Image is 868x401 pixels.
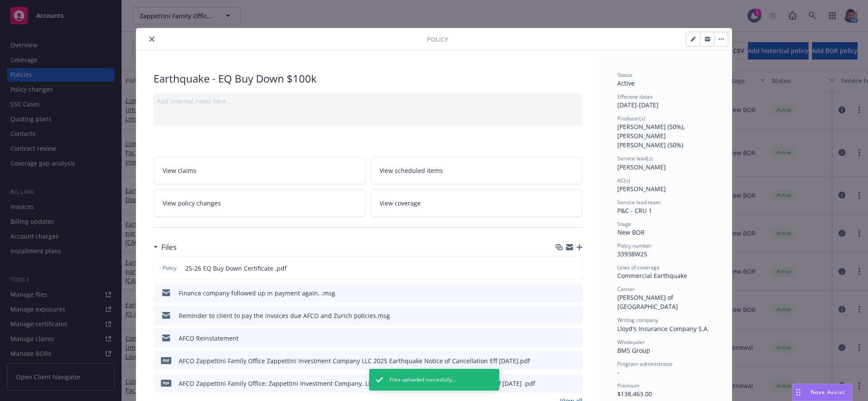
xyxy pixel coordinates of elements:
span: Commercial Earthquake [617,272,687,280]
span: View policy changes [163,199,221,208]
span: - [617,368,619,376]
a: View claims [154,157,366,184]
span: pdf [161,357,171,364]
button: download file [557,288,564,298]
span: Service lead team [617,199,661,206]
span: Active [617,79,635,87]
div: Add internal notes here... [157,96,579,106]
span: [PERSON_NAME] [617,163,666,171]
span: Policy [161,264,178,272]
a: View policy changes [154,189,366,217]
span: Service lead(s) [617,155,653,162]
div: Finance company followed up in payment again. .msg [179,288,335,298]
span: P&C - CRU 1 [617,206,652,215]
button: preview file [571,379,579,388]
span: Writing company [617,316,658,324]
span: Nova Assist [811,388,845,396]
span: Producer(s) [617,115,645,122]
div: AFCO Zappettini Family Office; Zappettini Investment Company, LLC 2025 Earthquake Notice of Cance... [179,379,535,388]
span: View coverage [380,199,421,208]
span: 33938W25 [617,250,647,258]
span: Lines of coverage [617,264,660,271]
span: AC(s) [617,177,630,184]
span: $138,463.00 [617,390,652,398]
span: Program administrator [617,360,673,368]
div: Reminder to client to pay the invoices due AFCO and Zurich policies.msg [179,311,390,320]
div: AFCO Zappettini Family Office Zappettini Investment Company LLC 2025 Earthquake Notice of Cancell... [179,356,530,365]
a: View coverage [371,189,583,217]
div: AFCO Reinstatement [179,334,239,343]
span: BMS Group [617,346,650,355]
button: preview file [571,311,579,320]
span: Lloyd's Insurance Company S.A. [617,325,709,333]
span: Carrier [617,285,635,293]
button: preview file [571,264,579,273]
button: Nova Assist [793,384,852,401]
span: Premium [617,382,639,389]
a: View scheduled items [371,157,583,184]
button: preview file [571,356,579,365]
span: [PERSON_NAME] [617,185,666,193]
div: Drag to move [793,384,804,401]
span: Policy [427,35,448,44]
span: View claims [163,166,197,175]
span: View scheduled items [380,166,443,175]
div: Earthquake - EQ Buy Down $100k [154,71,583,86]
button: preview file [571,334,579,343]
span: Policy number [617,242,652,249]
div: Files [154,242,177,253]
span: Files uploaded succesfully... [390,376,456,384]
button: preview file [571,288,579,298]
button: download file [557,379,564,388]
span: New BOR [617,228,645,236]
button: download file [557,334,564,343]
span: 25-26 EQ Buy Down Certificate .pdf [185,264,287,273]
span: [PERSON_NAME] of [GEOGRAPHIC_DATA] [617,293,678,311]
div: [DATE] - [DATE] [617,93,714,109]
span: [PERSON_NAME] (50%), [PERSON_NAME] [PERSON_NAME] (50%) [617,123,687,149]
button: download file [557,356,564,365]
span: pdf [161,380,171,386]
button: download file [557,264,564,273]
button: close [147,34,157,44]
span: Wholesaler [617,338,645,346]
span: Status [617,71,632,79]
button: download file [557,311,564,320]
h3: Files [161,242,177,253]
span: Effective dates [617,93,653,100]
span: Stage [617,220,631,228]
